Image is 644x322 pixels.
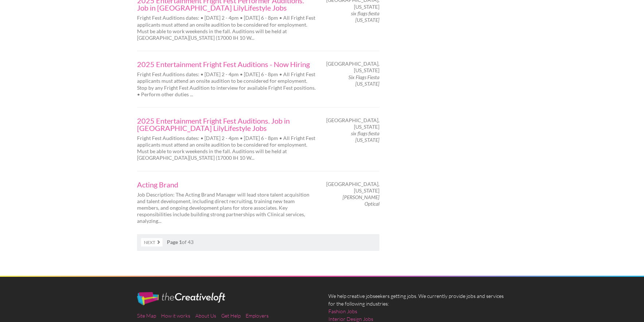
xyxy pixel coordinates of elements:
[328,307,357,315] a: Fashion Jobs
[137,135,316,162] p: Fright Fest Auditions dates: • [DATE] 2 - 4pm • [DATE] 6 - 8pm • All Fright Fest applicants must ...
[326,117,379,130] span: [GEOGRAPHIC_DATA], [US_STATE]
[343,194,379,207] em: [PERSON_NAME] Optical
[351,10,379,23] em: six flags fiesta [US_STATE]
[137,117,316,132] a: 2025 Entertainment Fright Fest Auditions. Job in [GEOGRAPHIC_DATA] LilyLifestyle Jobs
[161,313,190,319] a: How it works
[137,313,156,319] a: Site Map
[246,313,269,319] a: Employers
[137,15,316,41] p: Fright Fest Auditions dates: • [DATE] 2 - 4pm • [DATE] 6 - 8pm • All Fright Fest applicants must ...
[195,313,216,319] a: About Us
[137,191,316,225] p: Job Description: The Acting Brand Manager will lead store talent acquisition and talent developme...
[141,238,163,247] a: Next
[221,313,241,319] a: Get Help
[351,130,379,143] em: six flags fiesta [US_STATE]
[348,74,379,87] em: Six Flags Fiesta [US_STATE]
[326,181,379,194] span: [GEOGRAPHIC_DATA], [US_STATE]
[137,292,225,305] img: The Creative Loft
[326,61,379,74] span: [GEOGRAPHIC_DATA], [US_STATE]
[137,181,316,188] a: Acting Brand
[137,61,316,68] a: 2025 Entertainment Fright Fest Auditions - Now Hiring
[137,71,316,98] p: Fright Fest Auditions dates: • [DATE] 2 - 4pm • [DATE] 6 - 8pm • All Fright Fest applicants must ...
[137,234,379,251] nav: of 43
[167,239,182,245] strong: Page 1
